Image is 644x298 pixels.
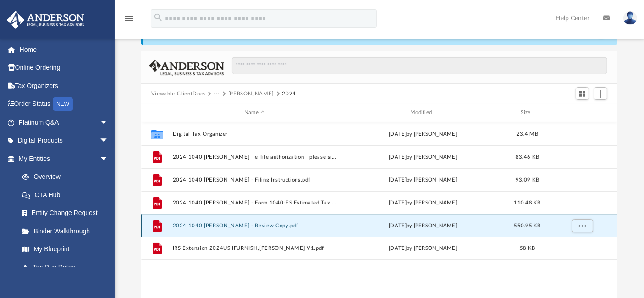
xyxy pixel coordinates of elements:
button: More options [572,219,593,232]
div: Name [172,109,336,117]
span: 58 KB [520,246,535,251]
span: 83.46 KB [516,154,539,159]
button: 2024 1040 [PERSON_NAME] - Filing Instructions.pdf [172,177,336,183]
button: 2024 1040 [PERSON_NAME] - Review Copy.pdf [172,223,336,229]
a: Online Ordering [6,59,122,77]
a: Home [6,40,122,59]
button: Switch to Grid View [576,87,589,100]
div: id [145,109,168,117]
img: User Pic [623,11,637,25]
a: menu [124,17,135,24]
span: 93.09 KB [516,177,539,182]
i: menu [124,13,135,24]
div: by [PERSON_NAME] [341,176,505,184]
button: IRS Extension 2024US IFURNISH,[PERSON_NAME] V1.pdf [172,245,336,251]
button: 2024 1040 [PERSON_NAME] - e-file authorization - please sign.pdf [172,154,336,160]
a: Entity Change Request [13,204,122,222]
div: [DATE] by [PERSON_NAME] [341,130,505,138]
a: Order StatusNEW [6,95,122,114]
div: by [PERSON_NAME] [341,153,505,161]
a: Tax Due Dates [13,258,122,276]
button: [PERSON_NAME] [228,90,274,98]
button: Digital Tax Organizer [172,131,336,137]
span: arrow_drop_down [99,149,118,168]
img: Anderson Advisors Platinum Portal [4,11,87,29]
div: by [PERSON_NAME] [341,199,505,207]
span: [DATE] [389,154,407,159]
div: [DATE] by [PERSON_NAME] [341,244,505,253]
input: Search files and folders [232,57,607,74]
span: 110.48 KB [514,200,540,205]
a: Binder Walkthrough [13,222,122,240]
div: Modified [341,109,505,117]
a: Platinum Q&Aarrow_drop_down [6,113,122,132]
span: arrow_drop_down [99,113,118,132]
div: by [PERSON_NAME] [341,221,505,230]
span: 23.4 MB [517,131,538,136]
div: Size [509,109,545,117]
button: 2024 [282,90,297,98]
span: [DATE] [389,200,407,205]
button: Viewable-ClientDocs [151,90,205,98]
span: 550.95 KB [514,223,540,228]
a: My Entitiesarrow_drop_down [6,149,122,168]
button: ··· [214,90,220,98]
span: [DATE] [389,223,407,228]
a: Tax Organizers [6,77,122,95]
div: NEW [53,97,73,111]
button: 2024 1040 [PERSON_NAME] - Form 1040-ES Estimated Tax Payment.pdf [172,200,336,206]
a: Overview [13,168,122,186]
a: CTA Hub [13,186,122,204]
span: [DATE] [389,177,407,182]
a: My Blueprint [13,240,118,259]
span: arrow_drop_down [99,132,118,150]
i: search [153,12,163,22]
a: Digital Productsarrow_drop_down [6,132,122,150]
button: Add [594,87,608,100]
div: id [550,109,614,117]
